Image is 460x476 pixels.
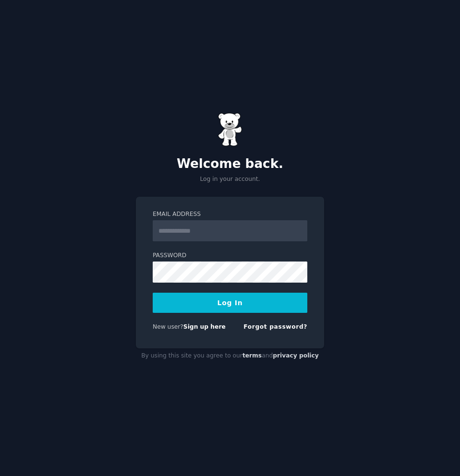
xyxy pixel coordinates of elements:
[153,323,183,330] span: New user?
[153,293,307,313] button: Log In
[242,352,262,359] a: terms
[243,323,307,330] a: Forgot password?
[136,348,324,364] div: By using this site you agree to our and
[153,210,307,219] label: Email Address
[153,251,307,260] label: Password
[183,323,226,330] a: Sign up here
[136,156,324,172] h2: Welcome back.
[136,175,324,184] p: Log in your account.
[273,352,319,359] a: privacy policy
[218,113,242,146] img: Gummy Bear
